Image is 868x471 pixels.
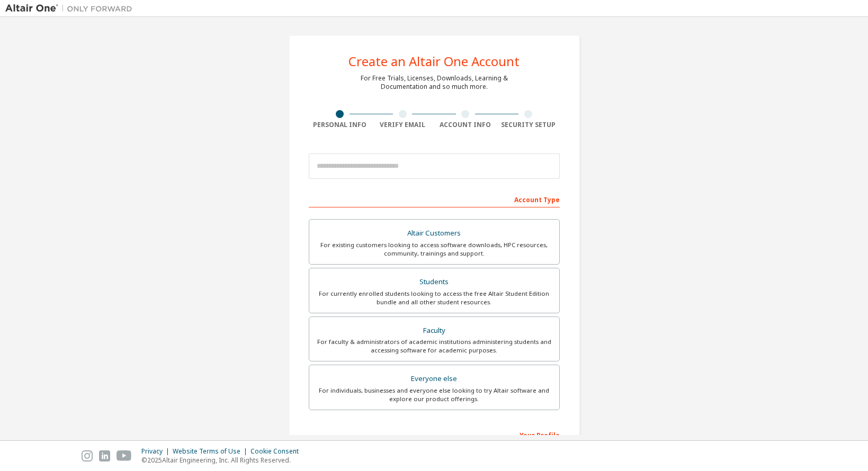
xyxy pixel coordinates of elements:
div: Faculty [316,323,553,338]
div: Your Profile [309,426,560,443]
img: Altair One [5,3,138,14]
div: For faculty & administrators of academic institutions administering students and accessing softwa... [316,338,553,355]
div: Students [316,275,553,289]
div: Create an Altair One Account [348,55,520,68]
img: youtube.svg [117,450,132,461]
div: Personal Info [309,121,372,129]
div: Everyone else [316,372,553,386]
div: Account Info [434,121,497,129]
div: Website Terms of Use [173,447,250,456]
div: Altair Customers [316,226,553,241]
div: Cookie Consent [250,447,305,456]
div: For existing customers looking to access software downloads, HPC resources, community, trainings ... [316,241,553,258]
div: Privacy [141,447,173,456]
div: Account Type [309,191,560,207]
p: © 2025 Altair Engineering, Inc. All Rights Reserved. [141,456,305,465]
div: Verify Email [371,121,434,129]
img: instagram.svg [82,450,93,461]
div: Security Setup [497,121,560,129]
div: For currently enrolled students looking to access the free Altair Student Edition bundle and all ... [316,289,553,306]
div: For individuals, businesses and everyone else looking to try Altair software and explore our prod... [316,386,553,403]
img: linkedin.svg [99,450,110,461]
div: For Free Trials, Licenses, Downloads, Learning & Documentation and so much more. [361,74,508,91]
